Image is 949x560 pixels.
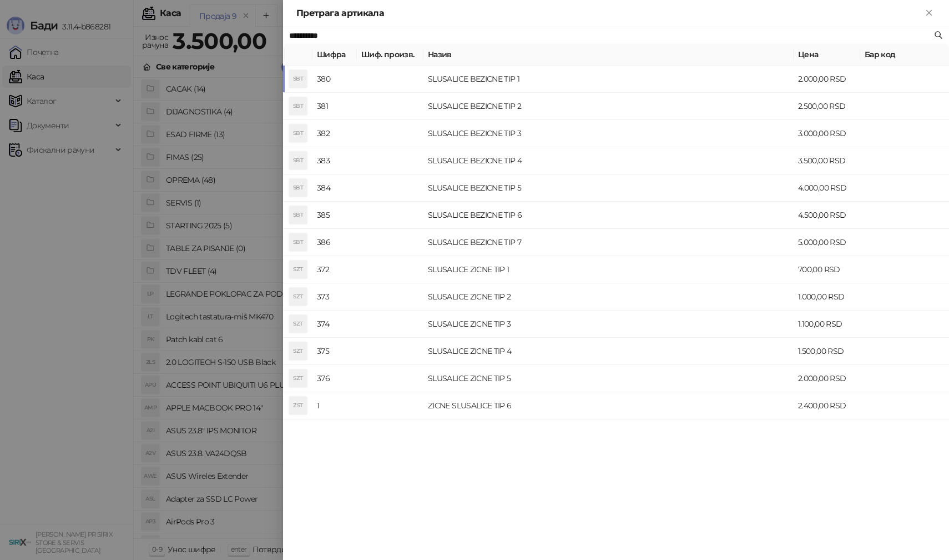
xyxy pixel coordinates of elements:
[423,93,794,120] td: SLUSALICE BEZICNE TIP 2
[423,147,794,174] td: SLUSALICE BEZICNE TIP 4
[289,261,307,278] div: SZT
[289,369,307,387] div: SZT
[312,147,357,174] td: 383
[312,392,357,419] td: 1
[794,93,860,120] td: 2.500,00 RSD
[289,70,307,88] div: SBT
[423,174,794,202] td: SLUSALICE BEZICNE TIP 5
[423,229,794,256] td: SLUSALICE BEZICNE TIP 7
[423,66,794,93] td: SLUSALICE BEZICNE TIP 1
[289,124,307,142] div: SBT
[289,397,307,414] div: ZST
[312,365,357,392] td: 376
[794,44,860,66] th: Цена
[794,338,860,365] td: 1.500,00 RSD
[794,229,860,256] td: 5.000,00 RSD
[289,315,307,333] div: SZT
[423,338,794,365] td: SLUSALICE ZICNE TIP 4
[423,44,794,66] th: Назив
[312,202,357,229] td: 385
[312,311,357,338] td: 374
[794,365,860,392] td: 2.000,00 RSD
[794,202,860,229] td: 4.500,00 RSD
[289,97,307,115] div: SBT
[289,206,307,224] div: SBT
[423,256,794,283] td: SLUSALICE ZICNE TIP 1
[794,120,860,147] td: 3.000,00 RSD
[794,147,860,174] td: 3.500,00 RSD
[794,283,860,311] td: 1.000,00 RSD
[860,44,949,66] th: Бар код
[357,44,423,66] th: Шиф. произв.
[312,229,357,256] td: 386
[296,7,922,20] div: Претрага артикала
[312,93,357,120] td: 381
[289,152,307,169] div: SBT
[289,179,307,197] div: SBT
[423,311,794,338] td: SLUSALICE ZICNE TIP 3
[312,283,357,311] td: 373
[922,7,936,20] button: Close
[423,120,794,147] td: SLUSALICE BEZICNE TIP 3
[794,392,860,419] td: 2.400,00 RSD
[312,44,357,66] th: Шифра
[312,338,357,365] td: 375
[312,256,357,283] td: 372
[794,256,860,283] td: 700,00 RSD
[289,233,307,251] div: SBT
[423,392,794,419] td: ZICNE SLUSALICE TIP 6
[312,120,357,147] td: 382
[289,288,307,306] div: SZT
[794,66,860,93] td: 2.000,00 RSD
[312,66,357,93] td: 380
[423,283,794,311] td: SLUSALICE ZICNE TIP 2
[289,342,307,360] div: SZT
[312,174,357,202] td: 384
[423,202,794,229] td: SLUSALICE BEZICNE TIP 6
[423,365,794,392] td: SLUSALICE ZICNE TIP 5
[794,311,860,338] td: 1.100,00 RSD
[794,174,860,202] td: 4.000,00 RSD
